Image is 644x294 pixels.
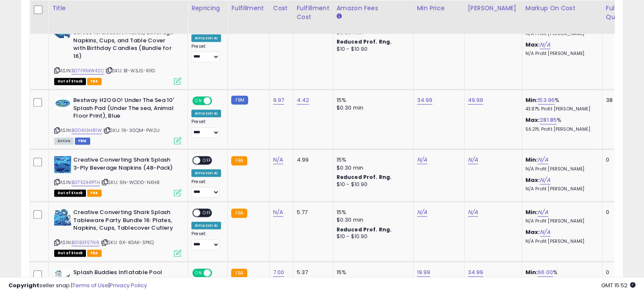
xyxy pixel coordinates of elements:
[54,156,181,195] div: ASIN:
[525,176,540,184] b: Max:
[540,176,550,184] a: N/A
[337,38,392,45] b: Reduced Prof. Rng.
[54,250,86,257] span: All listings that are currently out of stock and unavailable for purchase on Amazon
[297,4,329,22] div: Fulfillment Cost
[297,209,326,216] div: 5.77
[337,226,392,233] b: Reduced Prof. Rng.
[525,4,599,13] div: Markup on Cost
[525,106,596,112] p: 43.87% Profit [PERSON_NAME]
[525,208,538,216] b: Min:
[606,96,632,104] div: 38
[337,4,410,13] div: Amazon Fees
[337,46,407,53] div: $10 - $10.90
[417,4,461,13] div: Min Price
[606,156,632,164] div: 0
[538,156,548,164] a: N/A
[337,269,407,276] div: 15%
[72,67,104,74] a: B07FRMW42C
[72,239,100,246] a: B01B3FE7N6
[337,104,407,112] div: $0.30 min
[103,127,160,134] span: | SKU: 19-30QM-PW2U
[606,209,632,216] div: 0
[417,96,433,104] a: 34.99
[540,228,550,236] a: N/A
[191,34,221,42] div: Amazon AI
[525,51,596,57] p: N/A Profit [PERSON_NAME]
[273,208,283,217] a: N/A
[337,216,407,224] div: $0.30 min
[101,239,154,246] span: | SKU: 6X-XGAK-SPKQ
[538,268,553,277] a: 66.00
[525,116,596,132] div: %
[297,96,310,104] a: 4.42
[273,96,285,104] a: 9.97
[87,78,102,85] span: FBA
[231,209,247,218] small: FBA
[525,239,596,245] p: N/A Profit [PERSON_NAME]
[231,156,247,165] small: FBA
[525,228,540,236] b: Max:
[297,269,326,276] div: 5.37
[525,156,538,164] b: Min:
[468,156,478,164] a: N/A
[200,209,214,217] span: OFF
[191,44,221,63] div: Preset:
[297,156,326,164] div: 4.99
[417,268,431,277] a: 19.99
[231,269,247,278] small: FBA
[73,156,176,174] b: Creative Converting Shark Splash 3-Ply Beverage Napkins (48-Pack)
[191,169,221,177] div: Amazon AI
[193,269,204,276] span: ON
[525,186,596,192] p: N/A Profit [PERSON_NAME]
[525,96,596,112] div: %
[337,173,392,181] b: Reduced Prof. Rng.
[606,269,632,276] div: 0
[273,4,290,13] div: Cost
[231,96,248,104] small: FBM
[525,126,596,132] p: 56.21% Profit [PERSON_NAME]
[337,96,407,104] div: 15%
[54,190,86,197] span: All listings that are currently out of stock and unavailable for purchase on Amazon
[105,67,155,74] span: | SKU: B1-W3JS-RI1G
[525,96,538,104] b: Min:
[525,268,538,276] b: Min:
[525,166,596,172] p: N/A Profit [PERSON_NAME]
[8,282,147,290] div: seller snap | |
[468,268,484,277] a: 34.99
[54,137,74,145] span: All listings currently available for purchase on Amazon
[337,233,407,240] div: $10 - $10.90
[337,13,342,20] small: Amazon Fees.
[417,156,427,164] a: N/A
[525,218,596,224] p: N/A Profit [PERSON_NAME]
[606,4,635,22] div: Fulfillable Quantity
[72,281,108,289] a: Terms of Use
[73,21,176,63] b: Shark Splash Party Supplies Pack Serves 16: Dessert Plates, Beverage Napkins, Cups, and Table Cov...
[191,231,221,250] div: Preset:
[525,116,540,124] b: Max:
[54,269,71,286] img: 414MzzEJ5JL._SL40_.jpg
[193,97,204,104] span: ON
[87,190,102,197] span: FBA
[54,209,71,225] img: 51yTMk39CiL._SL40_.jpg
[191,179,221,198] div: Preset:
[540,116,557,124] a: 281.85
[54,21,181,84] div: ASIN:
[73,209,176,234] b: Creative Converting Shark Splash Tableware Party Bundle 16: Plates, Napkins, Cups, Tablecover Cut...
[468,208,478,217] a: N/A
[540,41,550,49] a: N/A
[8,281,39,289] strong: Copyright
[73,96,176,122] b: Bestway H2OGO! Under The Sea 10' Splash Pad (Under The sea, Animal Floor Print), Blue
[191,110,221,117] div: Amazon AI
[191,4,224,13] div: Repricing
[601,281,636,289] span: 2025-09-15 15:52 GMT
[273,268,285,277] a: 7.00
[75,137,90,145] span: FBM
[101,179,160,186] span: | SKU: 9N-WOD0-NXH8
[337,181,407,188] div: $10 - $10.90
[110,281,147,289] a: Privacy Policy
[54,78,86,85] span: All listings that are currently out of stock and unavailable for purchase on Amazon
[273,156,283,164] a: N/A
[337,164,407,172] div: $0.30 min
[417,208,427,217] a: N/A
[200,157,214,164] span: OFF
